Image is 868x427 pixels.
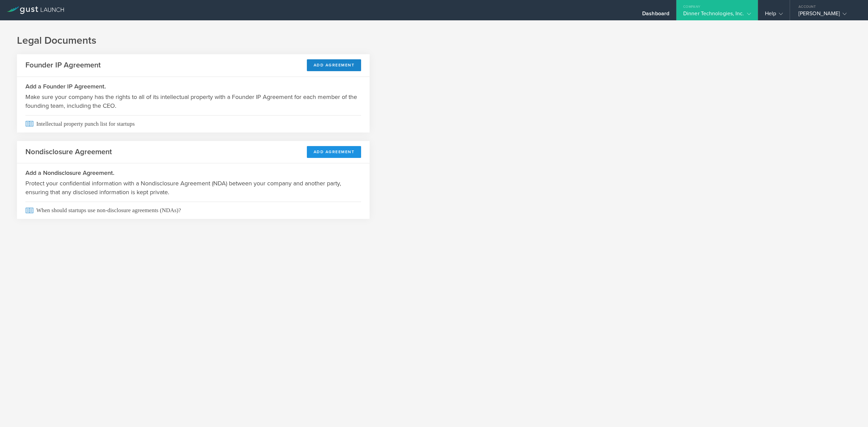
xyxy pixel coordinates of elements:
h3: Add a Founder IP Agreement. [25,82,361,91]
a: Intellectual property punch list for startups [17,115,370,133]
div: Dinner Technologies, Inc. [683,10,751,20]
div: Help [765,10,783,20]
button: Add Agreement [307,59,361,71]
h2: Founder IP Agreement [25,60,101,70]
a: When should startups use non-disclosure agreements (NDAs)? [17,202,370,219]
h3: Add a Nondisclosure Agreement. [25,168,361,177]
p: Make sure your company has the rights to all of its intellectual property with a Founder IP Agree... [25,93,361,110]
div: [PERSON_NAME] [798,10,856,20]
span: When should startups use non-disclosure agreements (NDAs)? [25,202,361,219]
h2: Nondisclosure Agreement [25,147,112,157]
p: Protect your confidential information with a Nondisclosure Agreement (NDA) between your company a... [25,179,361,197]
div: Dashboard [642,10,669,20]
h1: Legal Documents [17,34,851,47]
span: Intellectual property punch list for startups [25,115,361,133]
button: Add Agreement [307,146,361,158]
